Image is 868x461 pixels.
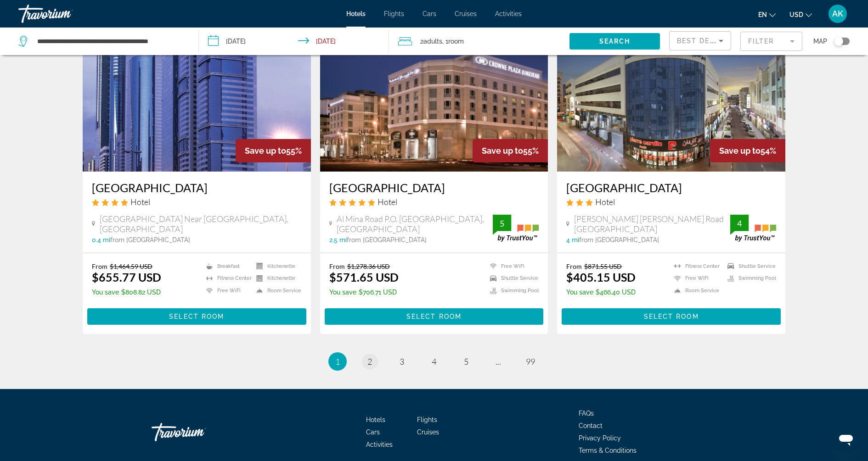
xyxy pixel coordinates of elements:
[366,441,393,448] a: Activities
[566,289,636,296] p: $466.40 USD
[485,275,539,283] li: Shuttle Service
[346,10,366,17] a: Hotels
[199,28,389,55] button: Check-in date: Oct 26, 2025 Check-out date: Oct 31, 2025
[325,308,544,325] button: Select Room
[423,10,436,17] a: Cars
[719,146,761,156] span: Save up to
[789,8,812,21] button: Change currency
[464,356,468,367] span: 5
[245,146,286,156] span: Save up to
[831,424,861,454] iframe: Кнопка запуска окна обмена сообщениями
[83,25,311,172] a: Hotel image
[832,9,843,18] span: AK
[496,356,501,367] span: ...
[566,262,582,270] span: From
[455,10,477,17] a: Cruises
[92,270,161,284] ins: $655.77 USD
[366,428,380,436] a: Cars
[482,146,523,156] span: Save up to
[384,10,404,17] a: Flights
[329,289,356,296] span: You save
[574,214,730,234] span: [PERSON_NAME] [PERSON_NAME] Road [GEOGRAPHIC_DATA]
[18,2,110,26] a: Travorium
[110,236,190,244] span: from [GEOGRAPHIC_DATA]
[485,287,539,294] li: Swimming Pool
[202,287,252,294] li: Free WiFi
[329,270,399,284] ins: $571.65 USD
[92,197,302,207] div: 4 star Hotel
[493,218,511,229] div: 5
[400,356,404,367] span: 3
[526,356,535,367] span: 99
[320,25,548,172] img: Hotel image
[566,289,593,296] span: You save
[723,275,776,283] li: Swimming Pool
[252,275,302,283] li: Kitchenette
[92,262,107,270] span: From
[579,447,637,454] a: Terms & Conditions
[92,289,161,296] p: $808.82 USD
[252,262,302,270] li: Kitchenette
[389,28,569,55] button: Travelers: 2 adults, 0 children
[740,31,802,51] button: Filter
[827,37,850,45] button: Toggle map
[584,262,622,270] del: $871.55 USD
[152,418,243,446] a: Travorium
[562,310,781,320] a: Select Room
[723,262,776,270] li: Shuttle Service
[337,214,493,234] span: Al Mina Road P.O. [GEOGRAPHIC_DATA], [GEOGRAPHIC_DATA]
[417,416,437,423] a: Flights
[730,215,776,242] img: trustyou-badge.svg
[579,422,603,429] a: Contact
[562,308,781,325] button: Select Room
[202,275,252,283] li: Fitness Center
[92,181,302,194] a: [GEOGRAPHIC_DATA]
[557,25,785,172] img: Hotel image
[202,262,252,270] li: Breakfast
[644,313,699,320] span: Select Room
[442,35,464,48] span: , 1
[87,310,306,320] a: Select Room
[670,287,723,294] li: Room Service
[579,236,659,244] span: from [GEOGRAPHIC_DATA]
[566,197,776,207] div: 3 star Hotel
[169,313,224,320] span: Select Room
[329,289,399,296] p: $706.71 USD
[677,37,725,44] span: Best Deals
[366,416,385,423] a: Hotels
[417,428,439,436] a: Cruises
[347,236,427,244] span: from [GEOGRAPHIC_DATA]
[432,356,436,367] span: 4
[329,236,347,244] span: 2.5 mi
[677,35,723,46] mat-select: Sort by
[83,352,785,371] nav: Pagination
[110,262,152,270] del: $1,464.59 USD
[367,356,372,367] span: 2
[493,215,539,242] img: trustyou-badge.svg
[473,139,548,162] div: 55%
[730,218,749,229] div: 4
[495,10,522,17] a: Activities
[710,139,785,162] div: 54%
[329,262,345,270] span: From
[325,310,544,320] a: Select Room
[579,410,594,417] a: FAQs
[670,262,723,270] li: Fitness Center
[599,38,631,45] span: Search
[579,434,621,442] a: Privacy Policy
[329,181,539,194] a: [GEOGRAPHIC_DATA]
[758,11,767,18] span: en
